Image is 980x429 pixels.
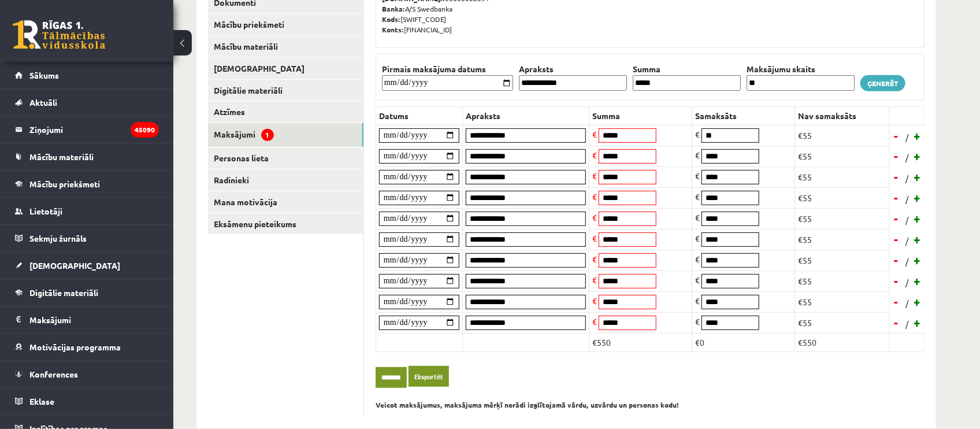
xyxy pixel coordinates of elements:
[695,129,700,139] span: €
[592,254,597,264] span: €
[382,14,400,24] b: Kods:
[695,150,700,160] span: €
[15,62,159,88] a: Sākums
[29,396,54,406] span: Eklase
[382,4,405,13] b: Banka:
[904,318,910,330] span: /
[15,334,159,360] a: Motivācijas programma
[208,147,363,169] a: Personas lieta
[695,316,700,327] span: €
[29,287,98,298] span: Digitālie materiāli
[15,116,159,143] a: Ziņojumi45090
[589,106,692,125] th: Summa
[208,14,363,35] a: Mācību priekšmeti
[376,106,463,125] th: Datums
[904,297,910,309] span: /
[891,127,903,145] a: -
[592,191,597,202] span: €
[208,213,363,235] a: Eksāmenu pieteikums
[208,80,363,101] a: Digitālie materiāli
[15,361,159,387] a: Konferences
[912,314,923,331] a: +
[795,291,890,312] td: €55
[891,314,903,331] a: -
[904,151,910,164] span: /
[891,210,903,227] a: -
[695,171,700,181] span: €
[29,179,100,189] span: Mācību priekšmeti
[860,75,905,91] a: Ģenerēt
[795,146,890,167] td: €55
[904,131,910,143] span: /
[795,125,890,146] td: €55
[695,212,700,223] span: €
[904,276,910,289] span: /
[29,116,159,143] legend: Ziņojumi
[208,36,363,57] a: Mācību materiāli
[695,191,700,202] span: €
[592,171,597,181] span: €
[208,191,363,213] a: Mana motivācija
[912,231,923,248] a: +
[795,333,890,352] td: €550
[891,252,903,269] a: -
[912,293,923,310] a: +
[795,271,890,291] td: €55
[29,233,87,243] span: Sekmju žurnāls
[795,229,890,250] td: €55
[912,168,923,186] a: +
[376,400,679,409] b: Veicot maksājumus, maksājuma mērķī norādi izglītojamā vārdu, uzvārdu un personas kodu!
[695,295,700,306] span: €
[261,129,274,141] span: 1
[29,97,57,108] span: Aktuāli
[695,233,700,243] span: €
[891,293,903,310] a: -
[15,225,159,252] a: Sekmju žurnāls
[382,25,404,34] b: Konts:
[891,147,903,165] a: -
[15,143,159,170] a: Mācību materiāli
[904,172,910,184] span: /
[795,208,890,229] td: €55
[891,272,903,290] a: -
[15,171,159,197] a: Mācību priekšmeti
[695,254,700,264] span: €
[29,369,78,379] span: Konferences
[29,342,121,352] span: Motivācijas programma
[592,212,597,223] span: €
[795,167,890,187] td: €55
[744,63,857,75] th: Maksājumu skaits
[630,63,744,75] th: Summa
[904,235,910,247] span: /
[131,122,159,138] i: 45090
[904,214,910,226] span: /
[795,250,890,271] td: €55
[795,187,890,208] td: €55
[15,306,159,333] a: Maksājumi
[29,206,62,216] span: Lietotāji
[891,231,903,248] a: -
[15,89,159,116] a: Aktuāli
[912,147,923,165] a: +
[208,58,363,79] a: [DEMOGRAPHIC_DATA]
[891,189,903,206] a: -
[592,275,597,285] span: €
[15,388,159,415] a: Eklase
[692,333,795,352] td: €0
[15,198,159,224] a: Lietotāji
[795,106,890,125] th: Nav samaksāts
[592,295,597,306] span: €
[912,189,923,206] a: +
[912,272,923,290] a: +
[592,129,597,139] span: €
[692,106,795,125] th: Samaksāts
[29,151,94,162] span: Mācību materiāli
[29,70,59,80] span: Sākums
[29,306,159,333] legend: Maksājumi
[904,256,910,268] span: /
[379,63,516,75] th: Pirmais maksājuma datums
[589,333,692,352] td: €550
[912,210,923,227] a: +
[592,150,597,160] span: €
[208,123,363,147] a: Maksājumi1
